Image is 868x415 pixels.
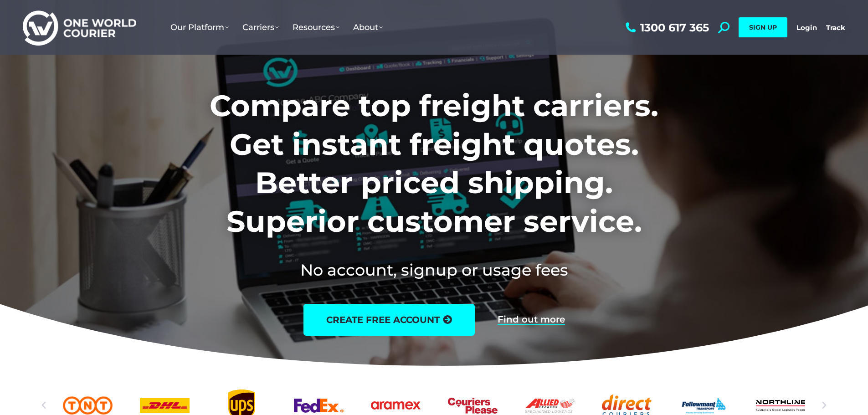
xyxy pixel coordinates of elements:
a: Carriers [236,13,286,41]
a: Resources [286,13,346,41]
h2: No account, signup or usage fees [149,259,719,281]
span: About [353,22,383,32]
span: Our Platform [170,22,229,32]
a: Track [826,23,845,32]
span: SIGN UP [749,23,777,31]
a: Login [796,23,817,32]
a: Our Platform [164,13,236,41]
a: About [346,13,390,41]
span: Resources [293,22,339,32]
a: 1300 617 365 [623,22,709,33]
img: One World Courier [23,9,136,46]
a: create free account [303,304,475,336]
span: Carriers [242,22,279,32]
a: Find out more [498,315,565,325]
h1: Compare top freight carriers. Get instant freight quotes. Better priced shipping. Superior custom... [149,87,719,241]
a: SIGN UP [739,17,787,37]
